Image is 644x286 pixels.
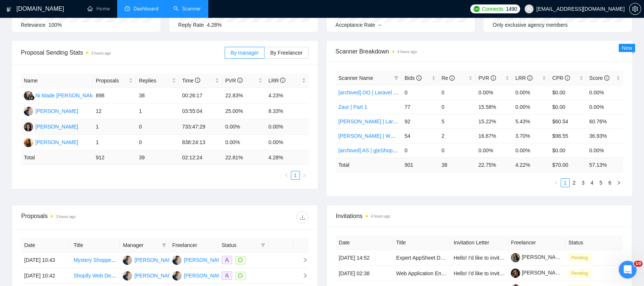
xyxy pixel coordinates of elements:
[179,119,222,135] td: 733:47:29
[475,129,512,143] td: 16.67%
[21,22,45,28] span: Relevance
[511,254,564,260] a: [PERSON_NAME]
[565,235,623,250] th: Status
[297,257,308,263] span: right
[396,255,482,261] a: Expert AppSheet Debugging Session
[265,88,308,104] td: 4.23%
[570,179,578,187] a: 2
[393,250,451,266] td: Expert AppSheet Debugging Session
[261,243,265,247] span: filter
[300,171,309,180] button: right
[439,143,475,157] td: 0
[511,253,520,262] img: c15medkcDpTp75YFDeYYy7OmdKzmSEh7aqDUZaNu5wJiriUZritPY9JHcNVmlLKInP
[71,238,120,253] th: Title
[93,74,136,88] th: Proposals
[336,211,623,221] span: Invitations
[136,119,179,135] td: 0
[222,241,258,249] span: Status
[393,266,451,281] td: Web Application Enhancements and Fixes
[300,171,309,180] li: Next Page
[71,253,120,268] td: Mystery Shopper Needed for Evaluation Project
[449,75,455,81] span: info-circle
[549,100,586,114] td: $0.00
[179,104,222,119] td: 03:55:04
[24,92,99,98] a: NMNi Made [PERSON_NAME]
[21,74,93,88] th: Name
[491,75,496,81] span: info-circle
[238,273,243,278] span: message
[561,179,569,187] a: 1
[265,119,308,135] td: 0.00%
[24,123,78,129] a: AP[PERSON_NAME]
[596,178,605,187] li: 5
[21,268,71,284] td: [DATE] 10:42
[336,266,393,281] td: [DATE] 02:38
[586,143,623,157] td: 0.00%
[225,258,229,262] span: user-add
[512,157,549,172] td: 4.22 %
[123,272,177,278] a: AM[PERSON_NAME]
[291,171,299,179] a: 1
[629,6,641,12] a: setting
[339,147,445,153] a: [archived] AS | g|eShopify | [PERSON_NAME]
[179,150,222,165] td: 02:12:24
[297,273,308,278] span: right
[270,50,302,56] span: By Freelancer
[169,238,219,253] th: Freelancer
[93,88,136,104] td: 898
[172,272,227,278] a: AM[PERSON_NAME]
[586,85,623,100] td: 0.00%
[297,214,308,220] span: download
[71,268,120,284] td: Shopify Web Design & CRO Expert Needed for Women’s Sleepwear Brand
[568,270,594,276] a: Pending
[24,139,78,145] a: AS[PERSON_NAME]
[527,75,532,81] span: info-circle
[401,85,438,100] td: 0
[614,178,623,187] button: right
[512,100,549,114] td: 0.00%
[134,256,177,264] div: [PERSON_NAME]
[91,51,111,55] time: 3 hours ago
[401,143,438,157] td: 0
[87,6,110,12] a: homeHome
[125,6,130,11] span: dashboard
[442,75,455,81] span: Re
[222,119,265,135] td: 0.00%
[134,272,177,280] div: [PERSON_NAME]
[616,181,621,185] span: right
[393,72,400,84] span: filter
[21,48,225,57] span: Proposal Sending Stats
[393,235,451,250] th: Title
[237,78,243,83] span: info-circle
[597,179,605,187] a: 5
[482,5,504,13] span: Connects:
[336,235,393,250] th: Date
[162,243,166,247] span: filter
[336,157,402,172] td: Total
[48,22,62,28] span: 100%
[259,240,267,251] span: filter
[439,114,475,129] td: 5
[136,150,179,165] td: 39
[475,157,512,172] td: 22.75 %
[401,157,438,172] td: 901
[622,45,632,51] span: New
[511,269,520,278] img: c1BuND3VkBVuWntuf0lJmTgdyakNMrBjeKnbp8xPJ6aPYAP9U1acCCSoLCuHgne329
[179,88,222,104] td: 00:26:17
[24,91,33,100] img: NM
[579,178,587,187] li: 3
[568,269,591,277] span: Pending
[371,214,391,218] time: 4 hours ago
[336,22,375,28] span: Acceptance Rate
[404,75,421,81] span: Bids
[21,253,71,268] td: [DATE] 10:43
[123,241,159,249] span: Manager
[139,77,170,85] span: Replies
[222,135,265,150] td: 0.00%
[173,6,201,12] a: searchScanner
[588,179,596,187] a: 4
[280,78,285,83] span: info-circle
[439,100,475,114] td: 0
[629,6,641,12] span: setting
[586,100,623,114] td: 0.00%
